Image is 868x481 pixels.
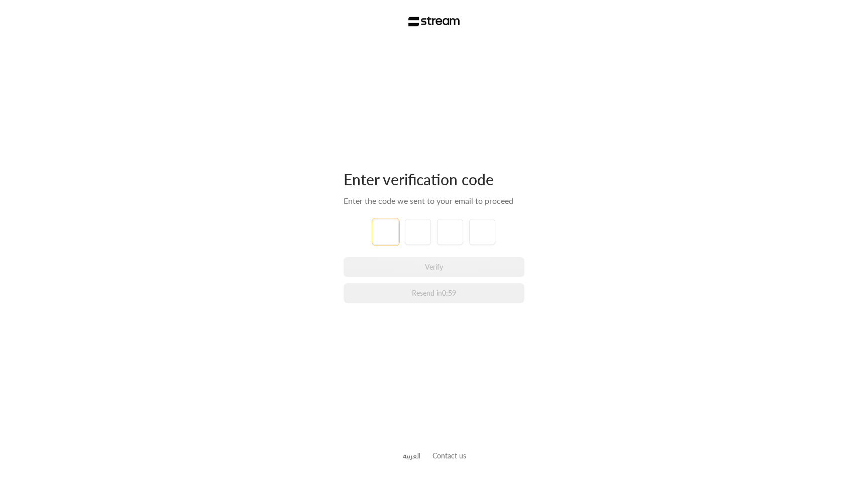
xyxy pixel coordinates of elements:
[344,195,524,207] div: Enter the code we sent to your email to proceed
[408,17,460,27] img: Stream Logo
[344,170,524,189] div: Enter verification code
[432,450,466,461] button: Contact us
[432,451,466,460] a: Contact us
[402,446,420,465] a: العربية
